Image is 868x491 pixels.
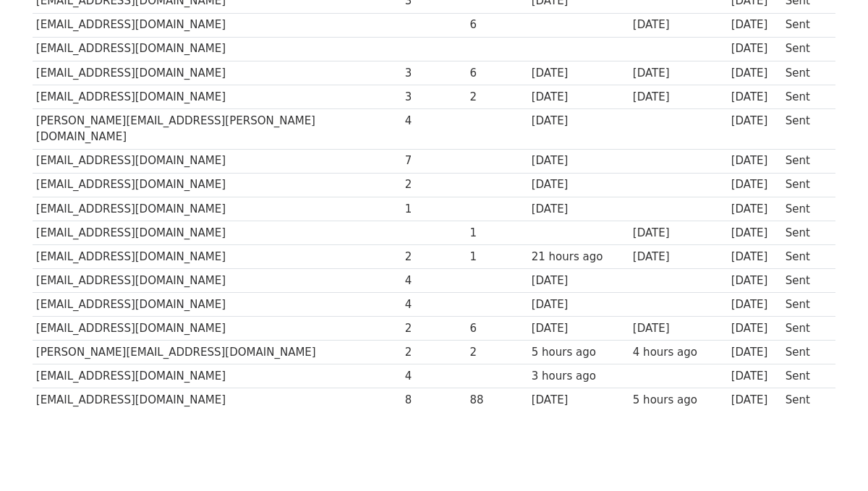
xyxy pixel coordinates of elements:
[33,244,401,268] td: [EMAIL_ADDRESS][DOMAIN_NAME]
[33,149,401,173] td: [EMAIL_ADDRESS][DOMAIN_NAME]
[782,341,828,364] td: Sent
[469,320,524,337] div: 6
[782,37,828,61] td: Sent
[532,249,626,265] div: 21 hours ago
[782,364,828,388] td: Sent
[405,344,463,361] div: 2
[469,344,524,361] div: 2
[796,422,868,491] iframe: Chat Widget
[405,65,463,82] div: 3
[532,65,626,82] div: [DATE]
[782,269,828,293] td: Sent
[731,89,779,106] div: [DATE]
[532,273,626,289] div: [DATE]
[33,269,401,293] td: [EMAIL_ADDRESS][DOMAIN_NAME]
[731,368,779,385] div: [DATE]
[782,108,828,149] td: Sent
[405,153,463,169] div: 7
[731,296,779,313] div: [DATE]
[633,249,724,265] div: [DATE]
[532,153,626,169] div: [DATE]
[731,273,779,289] div: [DATE]
[405,368,463,385] div: 4
[33,173,401,197] td: [EMAIL_ADDRESS][DOMAIN_NAME]
[782,13,828,37] td: Sent
[532,113,626,129] div: [DATE]
[469,89,524,106] div: 2
[633,392,724,409] div: 5 hours ago
[782,317,828,341] td: Sent
[532,176,626,193] div: [DATE]
[782,388,828,412] td: Sent
[405,273,463,289] div: 4
[731,113,779,129] div: [DATE]
[532,344,626,361] div: 5 hours ago
[33,197,401,221] td: [EMAIL_ADDRESS][DOMAIN_NAME]
[731,249,779,265] div: [DATE]
[33,37,401,61] td: [EMAIL_ADDRESS][DOMAIN_NAME]
[469,392,524,409] div: 88
[33,388,401,412] td: [EMAIL_ADDRESS][DOMAIN_NAME]
[731,320,779,337] div: [DATE]
[532,368,626,385] div: 3 hours ago
[469,249,524,265] div: 1
[782,85,828,108] td: Sent
[731,17,779,33] div: [DATE]
[782,61,828,85] td: Sent
[731,344,779,361] div: [DATE]
[33,317,401,341] td: [EMAIL_ADDRESS][DOMAIN_NAME]
[469,17,524,33] div: 6
[405,89,463,106] div: 3
[731,65,779,82] div: [DATE]
[405,176,463,193] div: 2
[731,176,779,193] div: [DATE]
[796,422,868,491] div: Widget de chat
[731,153,779,169] div: [DATE]
[405,320,463,337] div: 2
[532,89,626,106] div: [DATE]
[405,296,463,313] div: 4
[33,108,401,149] td: [PERSON_NAME][EMAIL_ADDRESS][PERSON_NAME][DOMAIN_NAME]
[532,392,626,409] div: [DATE]
[731,392,779,409] div: [DATE]
[731,225,779,242] div: [DATE]
[633,89,724,106] div: [DATE]
[469,225,524,242] div: 1
[782,221,828,244] td: Sent
[532,201,626,218] div: [DATE]
[532,296,626,313] div: [DATE]
[782,244,828,268] td: Sent
[405,249,463,265] div: 2
[33,293,401,317] td: [EMAIL_ADDRESS][DOMAIN_NAME]
[405,392,463,409] div: 8
[633,17,724,33] div: [DATE]
[33,85,401,108] td: [EMAIL_ADDRESS][DOMAIN_NAME]
[33,61,401,85] td: [EMAIL_ADDRESS][DOMAIN_NAME]
[731,40,779,57] div: [DATE]
[633,320,724,337] div: [DATE]
[782,293,828,317] td: Sent
[633,225,724,242] div: [DATE]
[469,65,524,82] div: 6
[33,364,401,388] td: [EMAIL_ADDRESS][DOMAIN_NAME]
[782,173,828,197] td: Sent
[782,197,828,221] td: Sent
[633,344,724,361] div: 4 hours ago
[633,65,724,82] div: [DATE]
[33,221,401,244] td: [EMAIL_ADDRESS][DOMAIN_NAME]
[405,201,463,218] div: 1
[782,149,828,173] td: Sent
[532,320,626,337] div: [DATE]
[405,113,463,129] div: 4
[731,201,779,218] div: [DATE]
[33,341,401,364] td: [PERSON_NAME][EMAIL_ADDRESS][DOMAIN_NAME]
[33,13,401,37] td: [EMAIL_ADDRESS][DOMAIN_NAME]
